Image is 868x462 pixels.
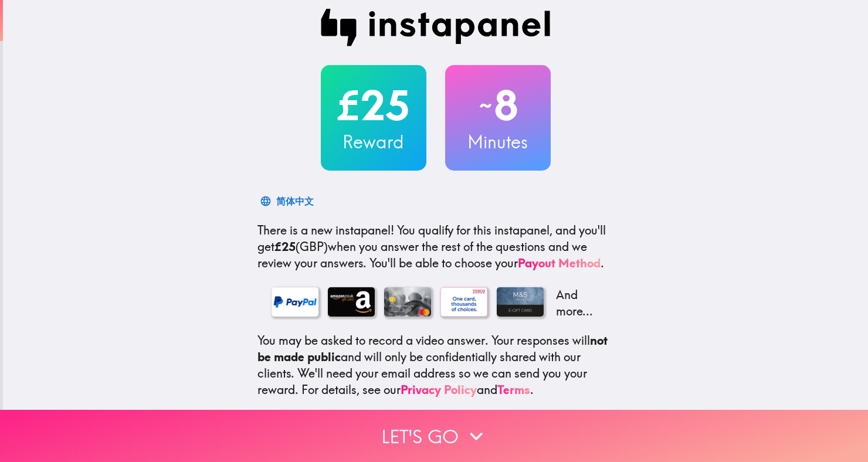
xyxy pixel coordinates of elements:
[477,88,494,123] span: ~
[257,333,608,364] b: not be made public
[321,81,426,130] h2: £25
[257,407,614,440] p: This invite is exclusively for you, please do not share it. Complete it soon because spots are li...
[497,382,530,397] a: Terms
[257,223,394,237] span: There is a new instapanel!
[276,193,314,209] div: 简体中文
[257,189,318,213] button: 简体中文
[401,382,477,397] a: Privacy Policy
[445,81,551,130] h2: 8
[321,130,426,154] h3: Reward
[257,222,614,271] p: You qualify for this instapanel, and you'll get (GBP) when you answer the rest of the questions a...
[445,130,551,154] h3: Minutes
[518,256,601,270] a: Payout Method
[553,287,600,320] p: And more...
[274,239,296,254] b: £25
[321,9,551,46] img: Instapanel
[257,332,614,398] p: You may be asked to record a video answer. Your responses will and will only be confidentially sh...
